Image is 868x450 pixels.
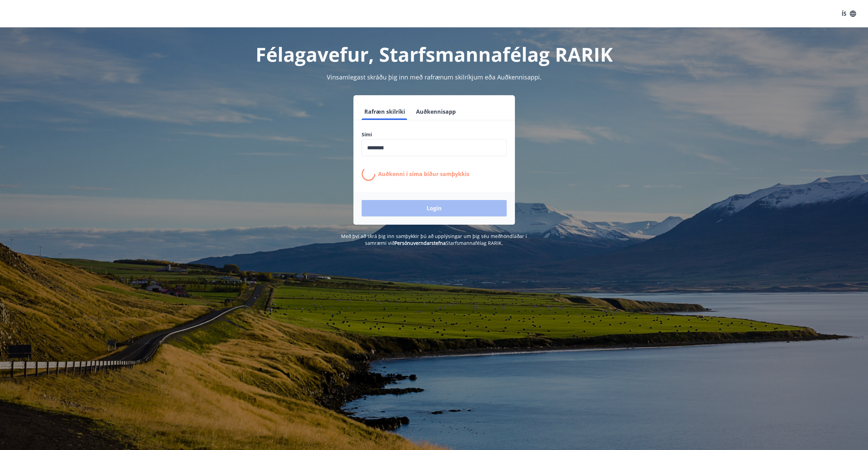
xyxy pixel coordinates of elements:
[196,41,672,67] h1: Félagavefur, Starfsmannafélag RARIK
[378,170,469,178] p: Auðkenni í síma bíður samþykkis
[341,233,527,246] span: Með því að skrá þig inn samþykkir þú að upplýsingar um þig séu meðhöndlaðar í samræmi við Starfsm...
[327,73,542,81] span: Vinsamlegast skráðu þig inn með rafrænum skilríkjum eða Auðkennisappi.
[838,8,860,20] button: ÍS
[362,103,408,120] button: Rafræn skilríki
[413,103,458,120] button: Auðkennisapp
[394,240,446,246] a: Persónuverndarstefna
[362,131,507,138] label: Sími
